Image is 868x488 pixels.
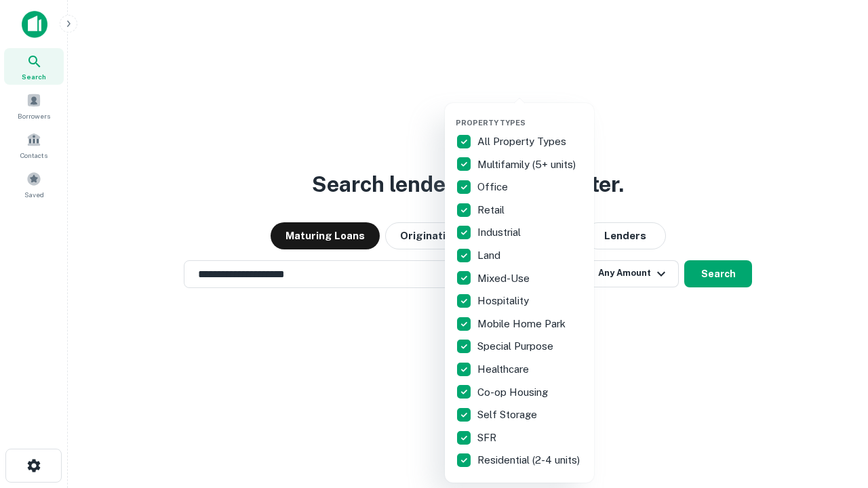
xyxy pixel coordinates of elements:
p: Land [477,247,503,264]
p: Multifamily (5+ units) [477,157,578,173]
p: Mobile Home Park [477,316,568,332]
p: Healthcare [477,361,532,378]
p: Mixed-Use [477,270,532,287]
p: All Property Types [477,134,569,150]
p: Retail [477,202,507,218]
iframe: Chat Widget [800,380,868,445]
p: Special Purpose [477,338,556,354]
p: Industrial [477,224,524,241]
p: Self Storage [477,407,540,423]
p: Office [477,179,511,195]
p: Residential (2-4 units) [477,452,583,468]
p: Hospitality [477,293,532,309]
p: Co-op Housing [477,384,551,401]
p: SFR [477,430,499,446]
span: Property Types [456,119,526,127]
